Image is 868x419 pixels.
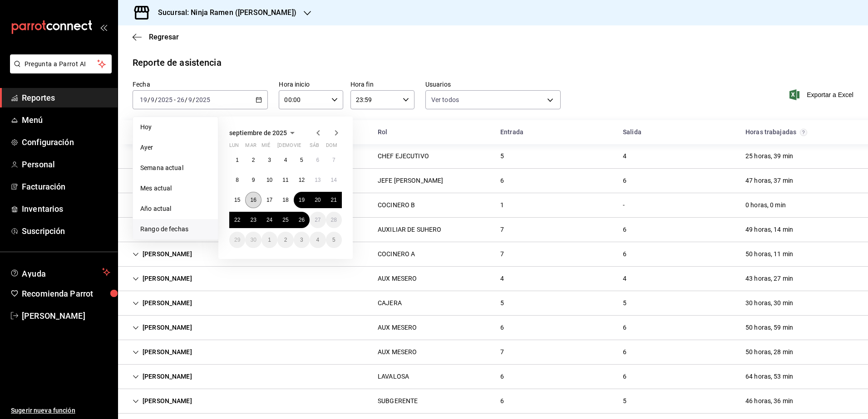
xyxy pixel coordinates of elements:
[378,323,417,332] div: AUX MESERO
[234,217,240,223] abbr: 22 de septiembre de 2025
[22,92,110,104] span: Reportes
[125,295,199,312] div: Cell
[118,144,868,169] div: Row
[250,197,256,203] abbr: 16 de septiembre de 2025
[229,152,245,168] button: 1 de septiembre de 2025
[493,319,511,336] div: Cell
[378,249,415,259] div: COCINERO A
[125,393,199,409] div: Cell
[738,197,793,214] div: Cell
[139,96,148,103] input: --
[378,200,415,210] div: COCINERO B
[326,232,342,248] button: 5 de octubre de 2025
[616,148,634,165] div: Cell
[118,316,868,340] div: Row
[245,192,261,208] button: 16 de septiembre de 2025
[140,204,211,214] span: Año actual
[616,368,634,385] div: Cell
[294,142,301,152] abbr: viernes
[738,344,800,361] div: Cell
[316,157,319,163] abbr: 6 de septiembre de 2025
[125,221,199,238] div: Cell
[158,96,173,103] input: ----
[294,152,310,168] button: 5 de septiembre de 2025
[155,96,158,103] span: /
[252,177,255,183] abbr: 9 de septiembre de 2025
[277,142,331,152] abbr: jueves
[370,124,493,141] div: HeadCell
[133,33,179,41] button: Regresar
[192,96,195,103] span: /
[118,193,868,218] div: Row
[738,270,800,287] div: Cell
[282,197,288,203] abbr: 18 de septiembre de 2025
[299,217,305,223] abbr: 26 de septiembre de 2025
[350,81,414,88] label: Hora fin
[315,197,321,203] abbr: 20 de septiembre de 2025
[493,393,511,409] div: Cell
[378,176,443,185] div: JEFE [PERSON_NAME]
[378,274,417,283] div: AUX MESERO
[616,393,634,409] div: Cell
[118,120,868,144] div: Head
[229,232,245,248] button: 29 de septiembre de 2025
[234,197,240,203] abbr: 15 de septiembre de 2025
[151,7,296,18] h3: Sucursal: Ninja Ramen ([PERSON_NAME])
[326,152,342,168] button: 7 de septiembre de 2025
[370,172,450,189] div: Cell
[294,232,310,248] button: 3 de octubre de 2025
[616,319,634,336] div: Cell
[378,396,418,406] div: SUBGERENTE
[310,212,325,228] button: 27 de septiembre de 2025
[331,217,337,223] abbr: 28 de septiembre de 2025
[188,96,192,103] input: --
[10,54,112,73] button: Pregunta a Parrot AI
[738,221,800,238] div: Cell
[738,368,800,385] div: Cell
[236,177,239,183] abbr: 8 de septiembre de 2025
[378,372,409,381] div: LAVALOSA
[370,295,409,312] div: Cell
[370,393,425,409] div: Cell
[616,124,738,141] div: HeadCell
[229,172,245,188] button: 8 de septiembre de 2025
[118,291,868,316] div: Row
[229,127,298,138] button: septiembre de 2025
[738,148,800,165] div: Cell
[616,270,634,287] div: Cell
[738,319,800,336] div: Cell
[185,96,187,103] span: /
[310,232,325,248] button: 4 de octubre de 2025
[277,192,293,208] button: 18 de septiembre de 2025
[800,129,807,136] svg: El total de horas trabajadas por usuario es el resultado de la suma redondeada del registro de ho...
[378,225,441,234] div: AUXILIAR DE SUHERO
[493,197,511,214] div: Cell
[616,246,634,263] div: Cell
[310,142,319,152] abbr: sábado
[493,246,511,263] div: Cell
[370,197,422,214] div: Cell
[791,89,853,100] button: Exportar a Excel
[22,158,110,171] span: Personal
[250,217,256,223] abbr: 23 de septiembre de 2025
[229,142,239,152] abbr: lunes
[125,368,199,385] div: Cell
[6,66,112,75] a: Pregunta a Parrot AI
[118,340,868,365] div: Row
[299,177,305,183] abbr: 12 de septiembre de 2025
[150,96,155,103] input: --
[370,221,449,238] div: Cell
[149,33,179,41] span: Regresar
[370,319,424,336] div: Cell
[261,142,270,152] abbr: miércoles
[370,246,422,263] div: Cell
[125,124,370,141] div: HeadCell
[493,124,616,141] div: HeadCell
[738,393,800,409] div: Cell
[22,225,110,237] span: Suscripción
[261,152,277,168] button: 3 de septiembre de 2025
[22,114,110,126] span: Menú
[299,197,305,203] abbr: 19 de septiembre de 2025
[125,270,199,287] div: Cell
